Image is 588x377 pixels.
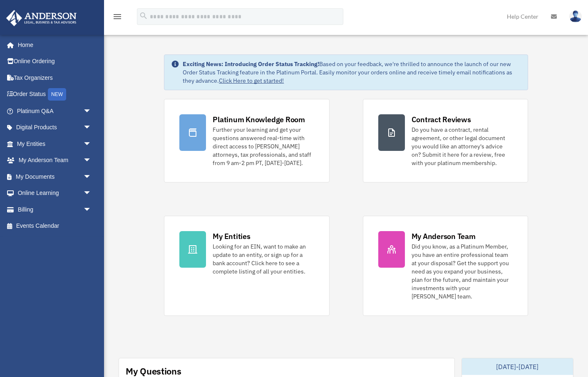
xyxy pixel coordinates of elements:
div: Did you know, as a Platinum Member, you have an entire professional team at your disposal? Get th... [412,242,513,301]
i: menu [112,12,122,22]
i: search [139,11,148,20]
img: User Pic [569,10,582,22]
div: Contract Reviews [412,114,471,125]
a: Contract Reviews Do you have a contract, rental agreement, or other legal document you would like... [363,99,528,182]
span: arrow_drop_down [83,152,100,169]
span: arrow_drop_down [83,201,100,218]
a: Events Calendar [6,218,104,234]
a: My Documentsarrow_drop_down [6,168,104,185]
div: Do you have a contract, rental agreement, or other legal document you would like an attorney's ad... [412,126,513,167]
span: arrow_drop_down [83,103,100,120]
a: Platinum Q&Aarrow_drop_down [6,103,104,119]
span: arrow_drop_down [83,185,100,202]
div: Platinum Knowledge Room [213,114,305,125]
a: Digital Productsarrow_drop_down [6,119,104,136]
a: Platinum Knowledge Room Further your learning and get your questions answered real-time with dire... [164,99,329,182]
a: Tax Organizers [6,69,104,86]
a: My Entities Looking for an EIN, want to make an update to an entity, or sign up for a bank accoun... [164,216,329,316]
a: Click Here to get started! [219,77,284,84]
a: Online Ordering [6,53,104,70]
div: Based on your feedback, we're thrilled to announce the launch of our new Order Status Tracking fe... [183,60,521,85]
span: arrow_drop_down [83,136,100,153]
div: Looking for an EIN, want to make an update to an entity, or sign up for a bank account? Click her... [213,242,314,276]
strong: Exciting News: Introducing Order Status Tracking! [183,60,319,68]
div: NEW [48,88,66,101]
a: menu [112,15,122,22]
a: Order StatusNEW [6,86,104,103]
div: [DATE]-[DATE] [462,358,573,375]
div: Further your learning and get your questions answered real-time with direct access to [PERSON_NAM... [213,126,314,167]
a: Billingarrow_drop_down [6,201,104,218]
a: My Entitiesarrow_drop_down [6,136,104,152]
a: My Anderson Teamarrow_drop_down [6,152,104,169]
span: arrow_drop_down [83,119,100,136]
span: arrow_drop_down [83,168,100,185]
a: Online Learningarrow_drop_down [6,185,104,202]
img: Anderson Advisors Platinum Portal [4,10,79,26]
div: My Anderson Team [412,231,476,241]
div: My Entities [213,231,250,241]
a: Home [6,37,100,53]
a: My Anderson Team Did you know, as a Platinum Member, you have an entire professional team at your... [363,216,528,316]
